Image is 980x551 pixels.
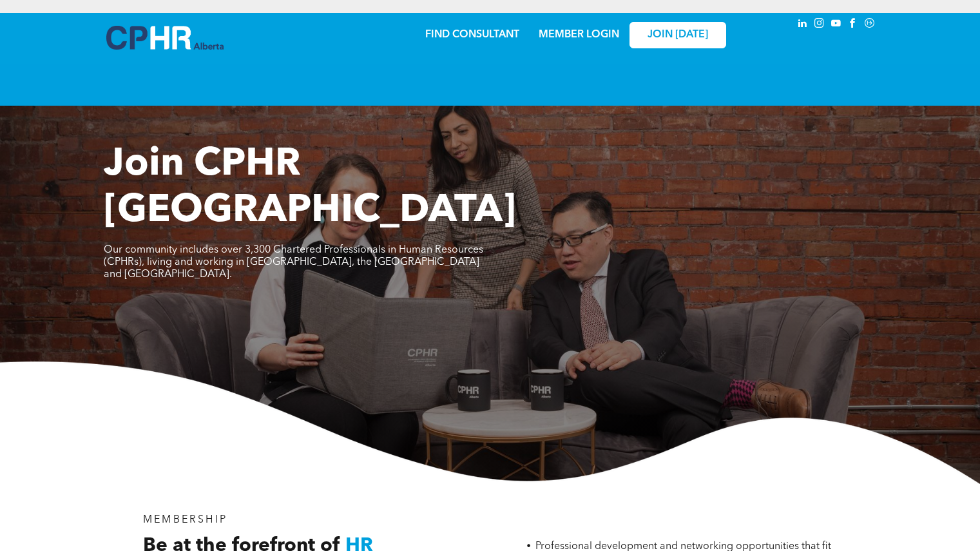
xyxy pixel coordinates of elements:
[812,16,827,34] a: instagram
[104,245,483,280] span: Our community includes over 3,300 Chartered Professionals in Human Resources (CPHRs), living and ...
[106,26,224,50] img: A blue and white logo for cp alberta
[539,30,619,40] a: MEMBER LOGIN
[104,146,516,231] span: Join CPHR [GEOGRAPHIC_DATA]
[796,16,810,34] a: linkedin
[863,16,877,34] a: Social network
[629,22,726,48] a: JOIN [DATE]
[143,515,227,525] span: MEMBERSHIP
[829,16,843,34] a: youtube
[846,16,860,34] a: facebook
[648,29,708,41] span: JOIN [DATE]
[425,30,519,40] a: FIND CONSULTANT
